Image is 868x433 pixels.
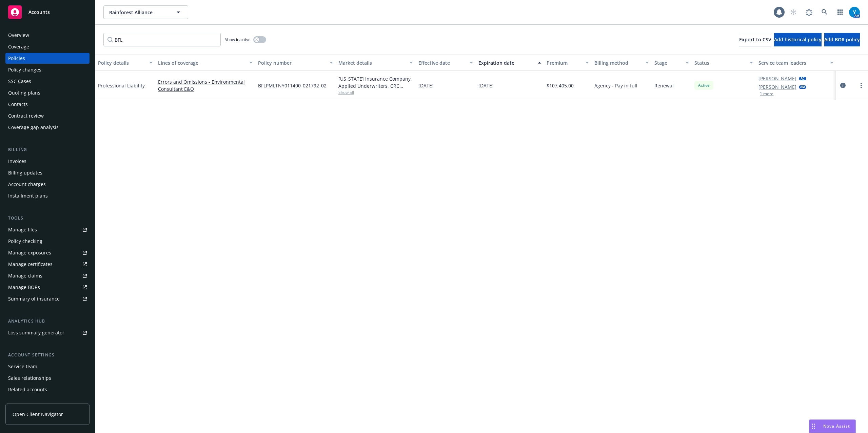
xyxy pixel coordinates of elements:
[8,384,47,395] div: Related accounts
[5,384,90,395] a: Related accounts
[5,64,90,75] a: Policy changes
[8,179,46,190] div: Account charges
[5,236,90,247] a: Policy checking
[8,30,29,41] div: Overview
[760,92,773,96] button: 1 more
[258,59,325,66] div: Policy number
[8,236,42,247] div: Policy checking
[8,110,44,121] div: Contract review
[809,420,818,433] div: Drag to move
[13,411,63,418] span: Open Client Navigator
[476,55,544,71] button: Expiration date
[338,59,406,66] div: Market details
[5,318,90,325] div: Analytics hub
[5,396,90,407] a: Client features
[8,122,59,133] div: Coverage gap analysis
[5,215,90,222] div: Tools
[5,30,90,41] a: Overview
[338,75,413,89] div: [US_STATE] Insurance Company, Applied Underwriters, CRC Group
[8,99,28,110] div: Contacts
[652,55,692,71] button: Stage
[5,156,90,167] a: Invoices
[654,82,674,89] span: Renewal
[5,99,90,110] a: Contacts
[225,37,251,42] span: Show inactive
[774,33,822,46] button: Add historical policy
[5,110,90,121] a: Contract review
[802,5,816,19] a: Report a Bug
[8,293,60,304] div: Summary of insurance
[8,270,42,281] div: Manage claims
[8,373,51,384] div: Sales relationships
[255,55,335,71] button: Policy number
[758,83,796,90] a: [PERSON_NAME]
[478,59,534,66] div: Expiration date
[5,87,90,98] a: Quoting plans
[654,59,682,66] div: Stage
[8,156,26,167] div: Invoices
[8,190,48,201] div: Installment plans
[594,59,642,66] div: Billing method
[594,82,637,89] span: Agency - Pay in full
[787,5,800,19] a: Start snowing
[8,327,64,338] div: Loss summary generator
[158,78,253,92] a: Errors and Omissions - Environmental Consultant E&O
[544,55,592,71] button: Premium
[857,81,865,89] a: more
[416,55,476,71] button: Effective date
[336,55,416,71] button: Market details
[5,179,90,190] a: Account charges
[8,259,53,270] div: Manage certificates
[8,396,42,407] div: Client features
[8,87,40,98] div: Quoting plans
[547,59,582,66] div: Premium
[418,82,434,89] span: [DATE]
[5,3,90,22] a: Accounts
[692,55,756,71] button: Status
[5,361,90,372] a: Service team
[756,55,836,71] button: Service team leaders
[5,247,90,258] span: Manage exposures
[5,167,90,178] a: Billing updates
[739,36,771,43] span: Export to CSV
[478,82,494,89] span: [DATE]
[258,82,327,89] span: BFLPMLTNY011400_021792_02
[8,64,41,75] div: Policy changes
[697,82,711,88] span: Active
[5,190,90,201] a: Installment plans
[758,75,796,82] a: [PERSON_NAME]
[5,282,90,293] a: Manage BORs
[8,53,25,64] div: Policies
[5,41,90,52] a: Coverage
[98,82,145,89] a: Professional Liability
[592,55,652,71] button: Billing method
[8,282,40,293] div: Manage BORs
[8,224,37,235] div: Manage files
[809,419,856,433] button: Nova Assist
[158,59,245,66] div: Lines of coverage
[5,76,90,87] a: SSC Cases
[5,259,90,270] a: Manage certificates
[758,59,826,66] div: Service team leaders
[155,55,255,71] button: Lines of coverage
[5,270,90,281] a: Manage claims
[338,89,413,95] span: Show all
[418,59,466,66] div: Effective date
[8,41,29,52] div: Coverage
[774,36,822,43] span: Add historical policy
[5,293,90,304] a: Summary of insurance
[98,59,145,66] div: Policy details
[103,5,188,19] button: Rainforest Alliance
[839,81,847,89] a: circleInformation
[818,5,831,19] a: Search
[823,423,850,429] span: Nova Assist
[5,373,90,384] a: Sales relationships
[5,327,90,338] a: Loss summary generator
[5,146,90,153] div: Billing
[8,167,42,178] div: Billing updates
[28,9,50,15] span: Accounts
[5,122,90,133] a: Coverage gap analysis
[8,76,31,87] div: SSC Cases
[824,36,860,43] span: Add BOR policy
[5,53,90,64] a: Policies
